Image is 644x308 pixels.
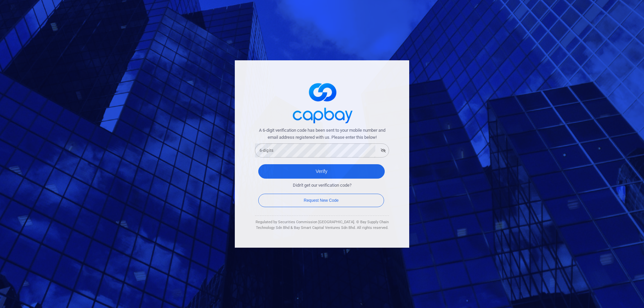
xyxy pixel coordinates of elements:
[293,182,352,189] span: Didn't get our verification code?
[288,77,356,127] img: logo
[258,164,385,179] button: Verify
[255,219,389,231] div: Regulated by Securities Commission [GEOGRAPHIC_DATA]. © Bay Supply Chain Technology Sdn Bhd & Bay...
[258,194,384,207] button: Request New Code
[255,127,389,141] span: A 6-digit verification code has been sent to your mobile number and email address registered with...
